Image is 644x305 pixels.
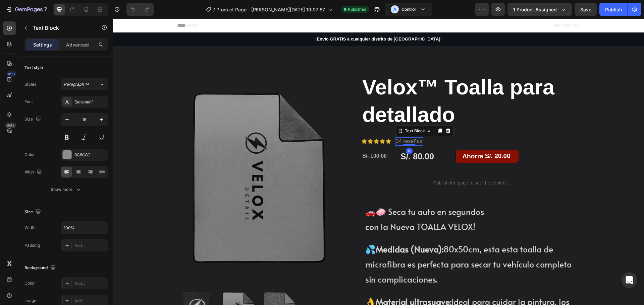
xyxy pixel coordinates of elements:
iframe: Design area [113,19,644,305]
div: Text Block [290,109,313,115]
p: 🚗🧼 Seca tu auto en segundos [252,185,466,200]
div: S/. 100.00 [249,133,284,142]
p: 💦 80x50cm, esta esta toalla de microfibra es perfecta para secar tu vehículo completo sin complic... [252,223,466,268]
span: Save [580,7,591,12]
div: Color [24,280,35,286]
h1: Velox™ Toalla para detallado [249,54,467,110]
div: Open Intercom Messenger [621,272,637,288]
p: 7 [44,5,47,13]
strong: Medidas (Nueva): [263,224,330,236]
p: 34 reseñas [283,119,309,126]
div: S/. 20.00 [371,133,398,142]
div: Text style [24,65,43,71]
strong: Material ultrasuave: [263,277,338,289]
div: Styles [24,81,36,87]
div: 8C8C8C [74,152,106,158]
div: Add... [74,281,106,287]
p: Advanced [66,41,89,48]
div: Font [24,99,33,105]
div: 450 [6,71,16,77]
button: Show more [24,183,108,196]
span: 1 product assigned [513,6,557,13]
p: Publish the page to see the content. [249,161,467,168]
div: Publish [605,6,622,13]
span: / [213,6,215,13]
div: Show more [51,186,82,193]
div: Add... [74,298,106,304]
div: S/. 80.00 [287,132,340,144]
button: 1 product assigned [507,3,572,16]
div: Size [24,115,42,124]
span: Paragraph 1* [64,81,89,87]
div: Undo/Redo [126,3,154,16]
div: Image [24,298,36,304]
div: Width [24,225,36,231]
div: Align [24,168,43,177]
p: Settings [33,41,52,48]
p: Text Block [33,24,90,32]
div: Background [24,263,57,273]
div: Padding [24,242,40,248]
h3: Control [401,6,416,13]
button: 7 [3,3,50,16]
button: Publish [599,3,628,16]
span: Published [348,6,366,12]
div: Color [24,152,35,158]
button: Save [575,3,597,16]
div: Beta [5,123,16,128]
button: Paragraph 1* [61,78,108,90]
div: Sans-serif [74,99,106,105]
p: A [393,6,396,13]
div: Ahorra [348,133,371,143]
p: con la Nueva TOALLA VELOX! [252,200,466,215]
input: Auto [61,222,107,234]
div: Size [24,208,42,217]
div: 0 [293,130,300,135]
span: Product Page - [PERSON_NAME][DATE] 19:07:57 [216,6,325,13]
div: Add... [74,243,106,249]
button: AControl [385,3,432,16]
